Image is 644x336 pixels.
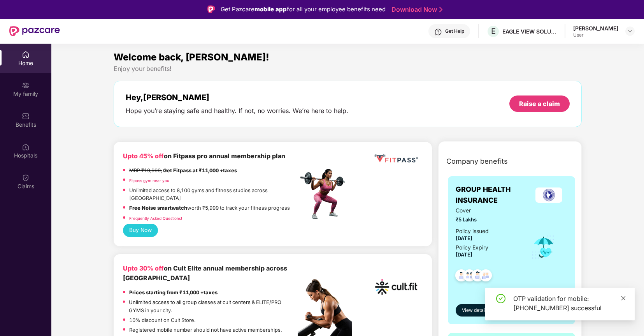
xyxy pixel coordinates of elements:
[254,5,287,13] strong: mobile app
[531,234,556,260] img: icon
[129,167,162,173] del: MRP ₹19,999,
[22,174,30,182] img: svg+xml;base64,PHN2ZyBpZD0iQ2xhaW0iIHhtbG5zPSJodHRwOi8vd3d3LnczLm9yZy8yMDAwL3N2ZyIgd2lkdGg9IjIwIi...
[123,265,164,272] b: Upto 30% off
[298,167,352,221] img: fpp.png
[535,187,562,203] img: insurerLogo
[22,112,30,120] img: svg+xml;base64,PHN2ZyBpZD0iQmVuZWZpdHMiIHhtbG5zPSJodHRwOi8vd3d3LnczLm9yZy8yMDAwL3N2ZyIgd2lkdGg9Ij...
[123,265,287,282] b: on Cult Elite annual membership across [GEOGRAPHIC_DATA]
[123,224,158,237] button: Buy Now
[129,316,195,324] p: 10% discount on Cult Store.
[456,304,495,317] button: View details
[519,99,560,108] div: Raise a claim
[129,216,182,221] a: Frequently Asked Questions!
[621,295,626,301] span: close
[468,267,487,286] img: svg+xml;base64,PHN2ZyB4bWxucz0iaHR0cDovL3d3dy53My5vcmcvMjAwMC9zdmciIHdpZHRoPSI0OC45NDMiIGhlaWdodD...
[456,206,521,215] span: Cover
[129,178,169,183] a: Fitpass gym near you
[22,81,30,89] img: svg+xml;base64,PHN2ZyB3aWR0aD0iMjAiIGhlaWdodD0iMjAiIHZpZXdCb3g9IjAgMCAyMCAyMCIgZmlsbD0ibm9uZSIgeG...
[126,107,348,115] div: Hope you’re staying safe and healthy. If not, no worries. We’re here to help.
[129,204,290,212] p: worth ₹5,999 to track your fitness progress
[445,28,464,34] div: Get Help
[373,151,419,166] img: fppp.png
[456,251,472,258] span: [DATE]
[126,93,348,102] div: Hey, [PERSON_NAME]
[491,27,496,36] span: E
[129,326,282,334] p: Registered mobile number should not have active memberships.
[22,51,30,58] img: svg+xml;base64,PHN2ZyBpZD0iSG9tZSIgeG1sbnM9Imh0dHA6Ly93d3cudzMub3JnLzIwMDAvc3ZnIiB3aWR0aD0iMjAiIG...
[496,294,505,303] span: check-circle
[573,32,618,38] div: User
[114,65,581,73] div: Enjoy your benefits!
[460,267,479,286] img: svg+xml;base64,PHN2ZyB4bWxucz0iaHR0cDovL3d3dy53My5vcmcvMjAwMC9zdmciIHdpZHRoPSI0OC45MTUiIGhlaWdodD...
[434,28,442,36] img: svg+xml;base64,PHN2ZyBpZD0iSGVscC0zMngzMiIgeG1sbnM9Imh0dHA6Ly93d3cudzMub3JnLzIwMDAvc3ZnIiB3aWR0aD...
[502,28,557,35] div: EAGLE VIEW SOLUTIONS PRIVATE LIMITED
[476,267,495,286] img: svg+xml;base64,PHN2ZyB4bWxucz0iaHR0cDovL3d3dy53My5vcmcvMjAwMC9zdmciIHdpZHRoPSI0OC45NDMiIGhlaWdodD...
[456,216,521,223] span: ₹5 Lakhs
[391,5,440,14] a: Download Now
[123,152,164,160] b: Upto 45% off
[439,5,442,14] img: Stroke
[446,156,508,167] span: Company benefits
[456,243,488,252] div: Policy Expiry
[373,263,419,310] img: cult.png
[114,51,269,63] span: Welcome back, [PERSON_NAME]!
[513,294,625,313] div: OTP validation for mobile: [PHONE_NUMBER] successful
[462,307,488,314] span: View details
[129,205,187,211] strong: Free Noise smartwatch
[221,5,386,14] div: Get Pazcare for all your employee benefits need
[129,298,298,314] p: Unlimited access to all group classes at cult centers & ELITE/PRO GYMS in your city.
[456,235,472,241] span: [DATE]
[573,25,618,32] div: [PERSON_NAME]
[129,289,218,295] strong: Prices starting from ₹11,000 +taxes
[456,184,531,206] span: GROUP HEALTH INSURANCE
[207,5,215,13] img: Logo
[627,28,633,34] img: svg+xml;base64,PHN2ZyBpZD0iRHJvcGRvd24tMzJ4MzIiIHhtbG5zPSJodHRwOi8vd3d3LnczLm9yZy8yMDAwL3N2ZyIgd2...
[129,186,298,202] p: Unlimited access to 8,100 gyms and fitness studios across [GEOGRAPHIC_DATA]
[22,143,30,151] img: svg+xml;base64,PHN2ZyBpZD0iSG9zcGl0YWxzIiB4bWxucz0iaHR0cDovL3d3dy53My5vcmcvMjAwMC9zdmciIHdpZHRoPS...
[456,227,489,235] div: Policy issued
[452,267,471,286] img: svg+xml;base64,PHN2ZyB4bWxucz0iaHR0cDovL3d3dy53My5vcmcvMjAwMC9zdmciIHdpZHRoPSI0OC45NDMiIGhlaWdodD...
[9,26,60,36] img: New Pazcare Logo
[163,167,237,173] strong: Get Fitpass at ₹11,000 +taxes
[123,152,285,160] b: on Fitpass pro annual membership plan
